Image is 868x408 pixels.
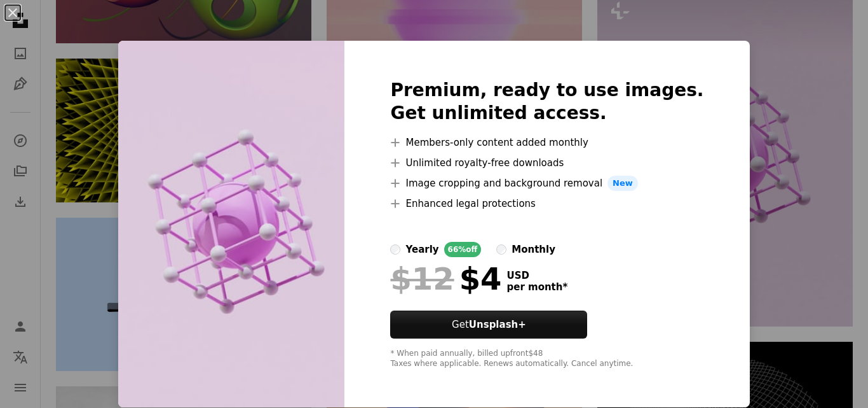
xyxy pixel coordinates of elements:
li: Unlimited royalty-free downloads [390,155,703,171]
input: monthly [496,244,506,255]
div: $4 [390,262,501,295]
div: * When paid annually, billed upfront $48 Taxes where applicable. Renews automatically. Cancel any... [390,349,703,369]
div: 66% off [444,242,482,257]
span: per month * [506,281,567,293]
span: USD [506,270,567,281]
li: Members-only content added monthly [390,135,703,150]
span: $12 [390,262,454,295]
li: Image cropping and background removal [390,176,703,191]
li: Enhanced legal protections [390,196,703,211]
input: yearly66%off [390,244,400,255]
button: GetUnsplash+ [390,311,587,339]
h2: Premium, ready to use images. Get unlimited access. [390,79,703,125]
div: monthly [512,242,555,257]
span: New [607,176,638,191]
div: yearly [405,242,438,257]
img: premium_photo-1666739087204-956268b843cd [118,41,344,407]
strong: Unsplash+ [469,319,526,330]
